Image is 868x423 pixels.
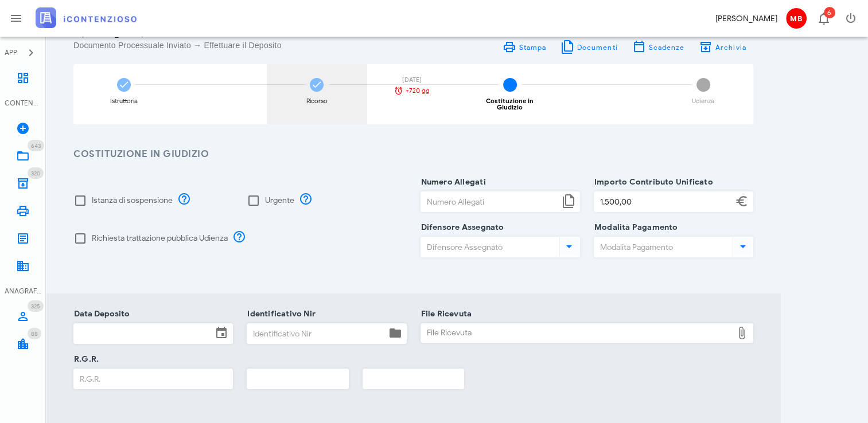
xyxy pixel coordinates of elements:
[553,39,625,55] button: Documenti
[696,78,710,92] span: 4
[36,7,137,28] img: logo-text-2x.png
[265,195,294,206] label: Urgente
[5,98,41,108] div: CONTENZIOSO
[692,98,714,104] div: Udienza
[418,177,486,188] label: Numero Allegati
[691,39,753,55] button: Archivia
[591,222,678,233] label: Modalità Pagamento
[392,77,432,83] div: [DATE]
[28,328,41,339] span: Distintivo
[648,43,684,52] span: Scadenze
[421,192,559,211] input: Numero Allegati
[418,222,504,233] label: Difensore Assegnato
[715,43,746,52] span: Archivia
[418,308,472,320] label: File Ricevuta
[73,147,753,162] h3: Costituzione in Giudizio
[518,43,546,52] span: Stampa
[591,177,713,188] label: Importo Contributo Unificato
[5,286,41,296] div: ANAGRAFICA
[92,195,173,206] label: Istanza di sospensione
[71,354,99,365] label: R.G.R.
[473,98,546,111] div: Costituzione in Giudizio
[74,369,232,389] input: R.G.R.
[244,308,316,320] label: Identificativo Nir
[406,88,430,94] span: +720 gg
[31,142,41,150] span: 643
[73,40,407,51] div: Documento Processuale Inviato → Effettuare il Deposito
[247,324,386,343] input: Identificativo Nir
[28,167,44,179] span: Distintivo
[31,303,40,310] span: 325
[92,233,228,244] label: Richiesta trattazione pubblica Udienza
[594,192,733,211] input: Importo Contributo Unificato
[306,98,328,104] div: Ricorso
[31,330,38,338] span: 88
[782,5,809,32] button: MB
[715,13,777,25] div: [PERSON_NAME]
[421,324,733,342] div: File Ricevuta
[495,39,553,55] a: Stampa
[28,300,44,312] span: Distintivo
[577,43,618,52] span: Documenti
[28,140,44,151] span: Distintivo
[31,170,40,177] span: 320
[824,7,835,18] span: Distintivo
[594,237,730,257] input: Modalità Pagamento
[786,8,807,29] span: MB
[503,78,517,92] span: 3
[809,5,837,32] button: Distintivo
[625,39,692,55] button: Scadenze
[421,237,557,257] input: Difensore Assegnato
[110,98,138,104] div: Istruttoria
